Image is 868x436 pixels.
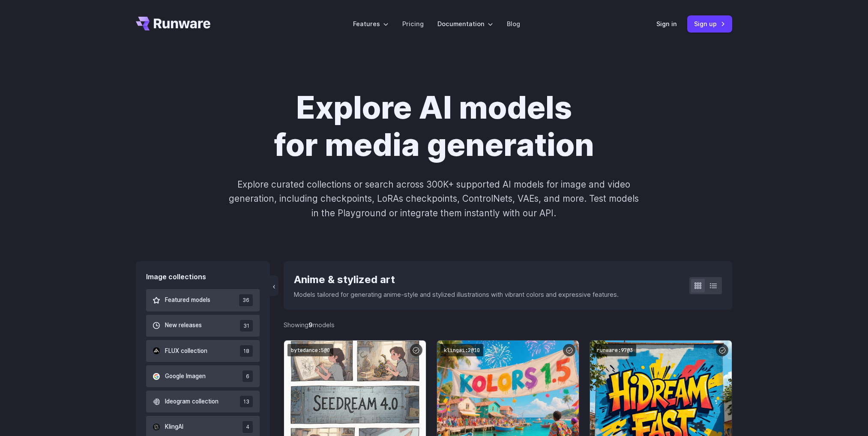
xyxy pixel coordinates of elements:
[287,344,333,356] code: bytedance:5@0
[440,344,483,356] code: klingai:2@10
[270,275,278,296] button: ‹
[146,315,260,337] button: New releases 31
[146,391,260,412] button: Ideogram collection 13
[225,177,643,220] p: Explore curated collections or search across 300K+ supported AI models for image and video genera...
[146,289,260,311] button: Featured models 36
[656,19,677,29] a: Sign in
[240,396,253,407] span: 13
[165,296,210,305] span: Featured models
[294,290,619,299] p: Models tailored for generating anime-style and stylized illustrations with vibrant colors and exp...
[239,294,253,306] span: 36
[402,19,424,29] a: Pricing
[146,340,260,362] button: FLUX collection 18
[507,19,520,29] a: Blog
[294,272,619,288] div: Anime & stylized art
[136,17,210,30] a: Go to /
[146,272,260,283] div: Image collections
[240,320,253,331] span: 31
[165,372,206,381] span: Google Imagen
[242,370,253,382] span: 6
[687,15,732,32] a: Sign up
[593,344,636,356] code: runware:97@3
[353,19,389,29] label: Features
[308,321,313,328] strong: 9
[165,321,202,330] span: New releases
[165,422,183,432] span: KlingAI
[165,397,218,406] span: Ideogram collection
[437,19,493,29] label: Documentation
[195,89,673,164] h1: Explore AI models for media generation
[165,346,207,356] span: FLUX collection
[284,320,335,330] div: Showing models
[146,365,260,387] button: Google Imagen 6
[242,421,253,433] span: 4
[240,345,253,357] span: 18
